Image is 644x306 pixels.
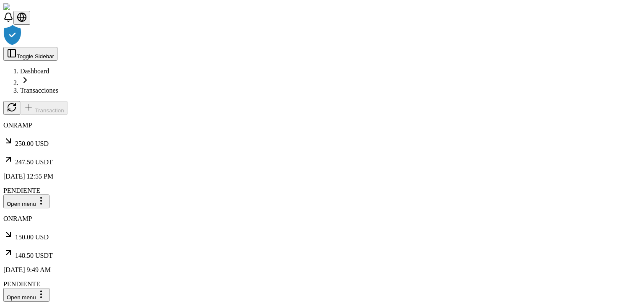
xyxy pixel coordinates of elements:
[35,107,64,114] span: Transaction
[3,215,641,223] p: ONRAMP
[3,248,641,259] p: 148.50 USDT
[3,122,641,129] p: ONRAMP
[3,154,641,166] p: 247.50 USDT
[3,67,641,94] nav: breadcrumb
[3,266,641,274] p: [DATE] 9:49 AM
[20,67,49,75] a: Dashboard
[3,187,641,194] div: PENDIENTE
[3,194,49,208] button: Open menu
[3,47,57,61] button: Toggle Sidebar
[3,280,641,288] div: PENDIENTE
[3,173,641,180] p: [DATE] 12:55 PM
[20,101,68,115] button: Transaction
[3,229,641,241] p: 150.00 USD
[17,53,54,60] span: Toggle Sidebar
[7,294,36,301] span: Open menu
[3,288,49,302] button: Open menu
[3,136,641,148] p: 250.00 USD
[7,201,36,207] span: Open menu
[3,3,53,11] img: ShieldPay Logo
[20,87,58,94] a: Transacciones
